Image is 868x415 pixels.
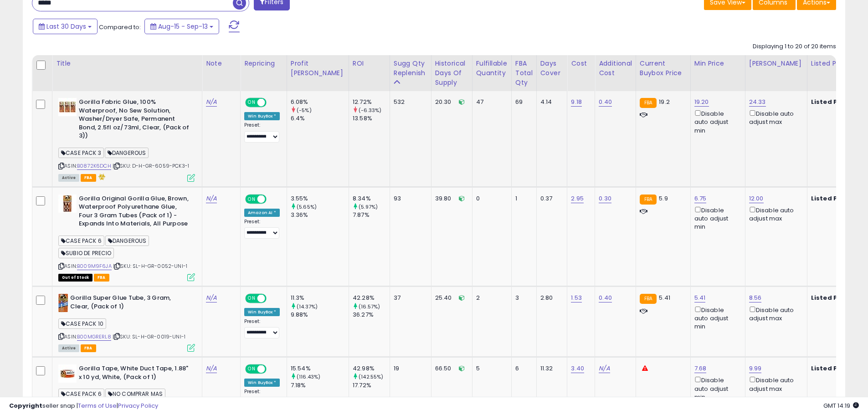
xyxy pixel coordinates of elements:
span: 2025-10-14 14:19 GMT [823,401,859,410]
small: FBA [640,294,657,304]
div: [PERSON_NAME] [749,59,803,68]
small: (-5%) [297,107,312,114]
div: Disable auto adjust min [694,375,738,401]
a: 0.40 [599,293,612,302]
a: 2.95 [571,194,584,203]
i: hazardous material [96,174,106,180]
span: ON [246,195,257,203]
div: 9.88% [291,311,349,319]
div: Displaying 1 to 20 of 20 items [753,42,836,51]
div: 25.40 [435,294,465,302]
div: Min Price [694,59,741,68]
div: Win BuyBox * [244,112,280,120]
small: (14.37%) [297,303,318,310]
div: 3.55% [291,195,349,203]
div: 66.50 [435,364,465,373]
div: Disable auto adjust max [749,305,800,323]
b: Listed Price: [811,364,853,373]
a: N/A [206,293,217,302]
div: 93 [394,195,424,203]
a: N/A [599,364,610,373]
a: 0.40 [599,97,612,107]
div: 12.72% [353,98,390,106]
a: 6.75 [694,194,707,203]
a: 1.53 [571,293,582,302]
span: All listings currently available for purchase on Amazon [58,344,79,352]
span: OFF [265,295,280,302]
img: 51cdbM47wdL._SL40_.jpg [58,98,77,116]
div: Win BuyBox * [244,308,280,316]
a: 12.00 [749,194,764,203]
div: 6 [515,364,529,373]
b: Gorilla Fabric Glue, 100% Waterproof, No Sew Solution, Washer/Dryer Safe, Permanent Bond, 2.5fl o... [79,98,190,143]
div: ASIN: [58,98,195,180]
span: FBA [81,174,96,182]
div: 8.34% [353,195,390,203]
span: CASE PACK 10 [58,318,106,329]
div: Disable auto adjust max [749,375,800,393]
a: Privacy Policy [118,401,158,410]
div: Amazon AI * [244,209,280,217]
th: Please note that this number is a calculation based on your required days of coverage and your ve... [390,55,431,91]
button: Aug-15 - Sep-13 [144,19,219,34]
small: FBA [640,195,657,205]
img: 41s2knqlfaL._SL40_.jpg [58,364,77,383]
div: 39.80 [435,195,465,203]
div: 0 [476,195,504,203]
strong: Copyright [9,401,42,410]
span: | SKU: D-H-GR-6059-PCK3-1 [113,162,189,169]
a: 7.68 [694,364,707,373]
span: FBA [94,274,109,282]
a: B00MGRERL8 [77,333,111,341]
div: ASIN: [58,294,195,351]
span: DANGEROUS [105,148,149,158]
a: 3.40 [571,364,584,373]
div: 1 [515,195,529,203]
span: Last 30 Days [46,22,86,31]
a: 5.41 [694,293,706,302]
div: Historical Days Of Supply [435,59,468,87]
span: CASE PACK 6 [58,236,104,246]
img: 51mh7TPmSbL._SL40_.jpg [58,195,77,213]
a: 24.33 [749,97,766,107]
div: 7.18% [291,381,349,389]
a: N/A [206,97,217,107]
small: (5.97%) [359,203,378,210]
div: 2.80 [540,294,560,302]
img: 51FRBvxF7lL._SL40_.jpg [58,294,68,312]
div: Disable auto adjust max [749,205,800,223]
div: 3.36% [291,211,349,219]
div: 6.4% [291,114,349,123]
b: Listed Price: [811,97,853,106]
b: Gorilla Tape, White Duct Tape, 1.88" x 10 yd, White, (Pack of 1) [79,364,190,384]
span: OFF [265,365,280,373]
div: Preset: [244,318,280,339]
div: 4.14 [540,98,560,106]
div: 7.87% [353,211,390,219]
a: 9.18 [571,97,582,107]
div: FBA Total Qty [515,59,533,87]
div: 20.30 [435,98,465,106]
a: 9.99 [749,364,762,373]
div: Sugg Qty Replenish [394,59,427,78]
span: CASE PACK 3 [58,148,104,158]
div: 47 [476,98,504,106]
a: N/A [206,194,217,203]
div: seller snap | | [9,402,158,410]
span: | SKU: SL-H-GR-0052-UNI-1 [113,262,187,270]
div: 19 [394,364,424,373]
div: Win BuyBox * [244,379,280,387]
div: Cost [571,59,591,68]
a: 0.30 [599,194,611,203]
b: Listed Price: [811,194,853,203]
div: 3 [515,294,529,302]
div: 17.72% [353,381,390,389]
div: ROI [353,59,386,68]
div: Fulfillable Quantity [476,59,508,78]
div: 42.28% [353,294,390,302]
span: All listings currently available for purchase on Amazon [58,174,79,182]
a: B009M9F6JA [77,262,112,270]
small: (-6.33%) [359,107,381,114]
small: (142.55%) [359,373,383,380]
div: 5 [476,364,504,373]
